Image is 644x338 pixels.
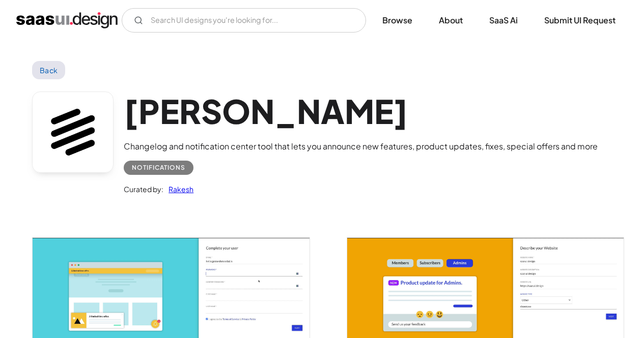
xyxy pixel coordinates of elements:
[122,8,366,33] form: Email Form
[370,9,425,32] a: Browse
[477,9,530,32] a: SaaS Ai
[532,9,628,32] a: Submit UI Request
[124,91,598,131] h1: [PERSON_NAME]
[163,183,193,195] a: Rakesh
[122,8,366,33] input: Search UI designs you're looking for...
[124,183,163,195] div: Curated by:
[124,140,598,152] div: Changelog and notification center tool that lets you announce new features, product updates, fixe...
[427,9,475,32] a: About
[16,12,118,28] a: home
[132,162,185,174] div: Notifications
[32,61,65,79] a: Back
